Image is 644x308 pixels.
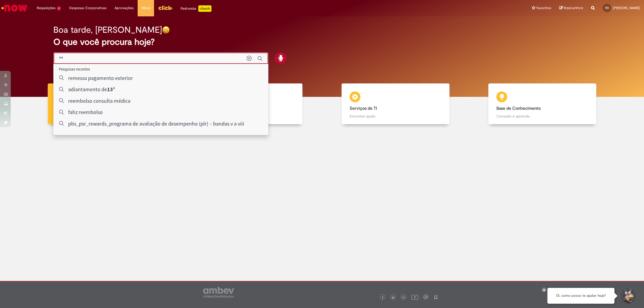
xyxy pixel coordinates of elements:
span: Requisições [37,5,56,11]
img: logo_footer_ambev_rotulo_gray.png [203,287,234,298]
a: Tirar dúvidas Tirar dúvidas com Lupi Assist e Gen Ai [28,83,175,124]
h2: Boa tarde, [PERSON_NAME] [53,25,162,35]
a: Serviços de TI Encontre ajuda [322,83,469,124]
a: Rascunhos [559,6,583,11]
span: [PERSON_NAME] [613,6,640,10]
img: logo_footer_youtube.png [411,294,418,300]
p: Encontre ajuda [350,113,441,119]
div: Padroniza [181,5,211,12]
b: Base de Conhecimento [496,106,541,111]
img: happy-face.png [162,26,170,34]
p: Consulte e aprenda [496,113,588,119]
img: logo_footer_facebook.png [381,296,384,299]
div: Oi, como posso te ajudar hoje? [547,288,614,304]
img: click_logo_yellow_360x200.png [158,4,173,12]
h2: O que você procura hoje? [53,37,591,47]
a: Base de Conhecimento Consulte e aprenda [469,83,616,124]
b: Serviços de TI [350,106,377,111]
span: Favoritos [536,5,551,11]
button: Iniciar Conversa de Suporte [620,288,636,304]
span: More [142,5,150,11]
img: logo_footer_workplace.png [423,295,428,299]
span: Aprovações [115,5,134,11]
span: 2 [57,6,61,11]
img: logo_footer_twitter.png [392,296,394,299]
p: +GenAi [198,5,211,12]
span: Rascunhos [564,5,583,10]
span: FO [605,6,609,10]
img: logo_footer_naosei.png [433,295,438,299]
img: ServiceNow [1,3,28,13]
span: Despesas Corporativas [69,5,107,11]
img: logo_footer_linkedin.png [402,296,405,299]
